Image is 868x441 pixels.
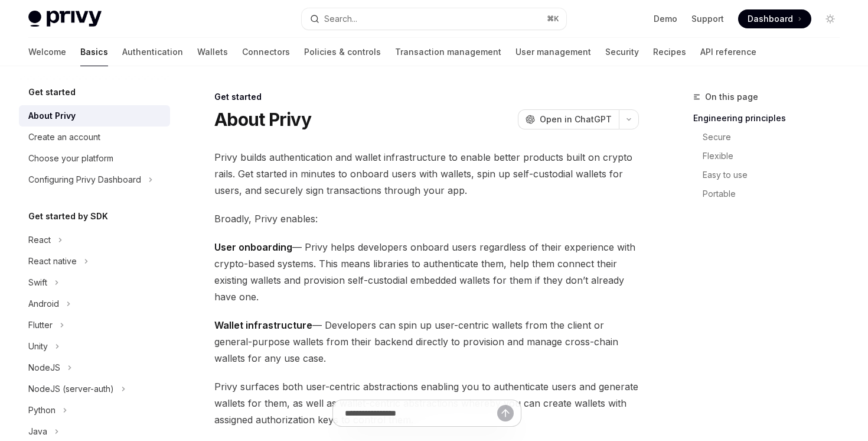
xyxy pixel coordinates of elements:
span: — Privy helps developers onboard users regardless of their experience with crypto-based systems. ... [214,239,639,305]
strong: Wallet infrastructure [214,319,312,331]
div: Choose your platform [28,151,113,166]
button: Open in ChatGPT [518,109,619,129]
a: Support [691,13,724,25]
a: Choose your platform [19,148,170,169]
a: User management [515,38,591,66]
a: Engineering principles [693,109,849,128]
div: Get started [214,91,639,103]
span: ⌘ K [547,14,559,24]
div: Create an account [28,130,100,144]
div: Configuring Privy Dashboard [28,173,141,187]
a: Authentication [122,38,183,66]
div: React native [28,254,77,268]
a: Recipes [653,38,686,66]
div: NodeJS (server-auth) [28,382,114,396]
span: On this page [705,90,758,104]
a: Welcome [28,38,66,66]
div: Python [28,403,56,417]
a: Dashboard [738,9,811,28]
a: Basics [80,38,108,66]
h5: Get started by SDK [28,209,108,223]
div: Java [28,424,47,439]
img: light logo [28,11,102,27]
div: NodeJS [28,361,60,375]
a: Secure [703,128,849,147]
button: Toggle dark mode [821,9,840,28]
div: Flutter [28,318,53,332]
a: API reference [700,38,756,66]
span: Open in ChatGPT [540,114,612,125]
a: Create an account [19,127,170,148]
a: Security [605,38,639,66]
a: Policies & controls [304,38,381,66]
span: Privy builds authentication and wallet infrastructure to enable better products built on crypto r... [214,149,639,199]
a: Flexible [703,147,849,166]
a: Demo [654,13,677,25]
a: Connectors [242,38,290,66]
a: Easy to use [703,166,849,184]
button: Search...⌘K [302,8,566,30]
span: Broadly, Privy enables: [214,210,639,227]
div: About Privy [28,109,76,123]
h1: About Privy [214,109,311,130]
strong: User onboarding [214,241,292,253]
span: — Developers can spin up user-centric wallets from the client or general-purpose wallets from the... [214,317,639,367]
button: Send message [497,405,514,421]
a: About Privy [19,105,170,127]
div: Search... [324,12,357,26]
a: Portable [703,184,849,203]
div: Swift [28,275,47,290]
div: Unity [28,339,48,354]
a: Transaction management [395,38,501,66]
h5: Get started [28,85,76,99]
span: Privy surfaces both user-centric abstractions enabling you to authenticate users and generate wal... [214,378,639,428]
a: Wallets [197,38,228,66]
div: React [28,233,51,247]
div: Android [28,297,59,311]
span: Dashboard [748,13,793,25]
